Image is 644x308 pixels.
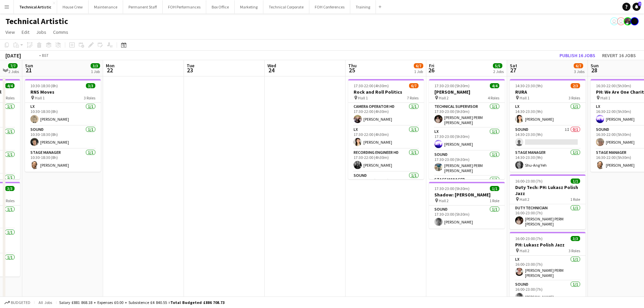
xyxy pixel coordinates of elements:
[309,0,350,14] button: FOH Conferences
[11,300,30,305] span: Budgeted
[235,0,263,14] button: Marketing
[22,29,29,35] span: Edit
[206,0,235,14] button: Box Office
[5,16,68,26] h1: Technical Artistic
[599,51,639,60] button: Revert 16 jobs
[3,299,31,306] button: Budgeted
[14,0,57,14] button: Technical Artistic
[42,53,49,58] div: BST
[36,29,46,35] span: Jobs
[610,17,618,25] app-user-avatar: Abby Hubbard
[3,28,18,37] a: View
[350,0,376,14] button: Training
[638,2,641,6] span: 7
[59,300,224,305] div: Salary £881 868.18 + Expenses £0.00 + Subsistence £4 840.55 =
[53,29,68,35] span: Comms
[170,300,224,305] span: Total Budgeted £886 708.73
[624,17,632,25] app-user-avatar: Zubair PERM Dhalla
[5,52,21,59] div: [DATE]
[633,3,641,11] a: 7
[89,0,123,14] button: Maintenance
[37,300,53,305] span: All jobs
[19,28,32,37] a: Edit
[163,0,206,14] button: FOH Performances
[557,51,598,60] button: Publish 16 jobs
[57,0,89,14] button: House Crew
[263,0,309,14] button: Technical Corporate
[5,29,15,35] span: View
[50,28,71,37] a: Comms
[123,0,163,14] button: Permanent Staff
[630,17,639,25] app-user-avatar: Gabrielle Barr
[33,28,49,37] a: Jobs
[617,17,625,25] app-user-avatar: Liveforce Admin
